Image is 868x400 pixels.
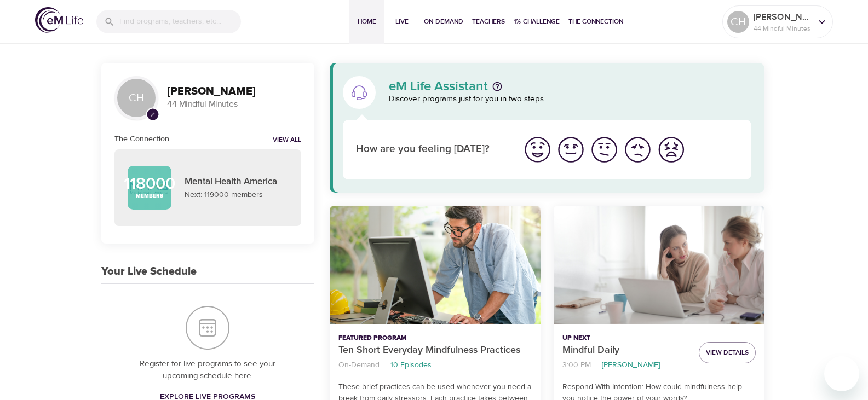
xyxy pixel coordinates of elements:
[167,85,301,98] h3: [PERSON_NAME]
[123,358,292,382] p: Register for live programs to see your upcoming schedule here.
[824,356,859,391] iframe: Button to launch messaging window
[621,133,654,166] button: I'm feeling bad
[384,358,386,373] li: ·
[273,136,301,145] a: View all notifications
[350,84,368,101] img: eM Life Assistant
[588,133,621,166] button: I'm feeling ok
[338,333,532,343] p: Featured Program
[554,133,588,166] button: I'm feeling good
[522,135,553,165] img: great
[124,176,175,192] p: 118000
[554,206,764,324] button: Mindful Daily
[562,358,690,373] nav: breadcrumb
[390,360,432,371] p: 10 Episodes
[727,11,749,33] div: CH
[119,10,241,33] input: Find programs, teachers, etc...
[35,7,83,33] img: logo
[114,133,169,145] h6: The Connection
[389,80,488,93] p: eM Life Assistant
[589,135,619,165] img: ok
[562,343,690,358] p: Mindful Daily
[699,342,756,363] button: View Details
[556,135,586,165] img: good
[754,24,812,33] p: 44 Mindful Minutes
[101,265,197,278] h3: Your Live Schedule
[562,333,690,343] p: Up Next
[562,360,591,371] p: 3:00 PM
[595,358,597,373] li: ·
[568,16,623,27] span: The Connection
[338,358,532,373] nav: breadcrumb
[167,98,301,111] p: 44 Mindful Minutes
[472,16,505,27] span: Teachers
[656,135,686,165] img: worst
[136,192,163,200] p: Members
[356,142,508,158] p: How are you feeling [DATE]?
[185,175,288,189] p: Mental Health America
[389,93,752,106] p: Discover programs just for you in two steps
[186,306,229,350] img: Your Live Schedule
[354,16,380,27] span: Home
[754,10,812,24] p: [PERSON_NAME]
[185,189,288,201] p: Next: 119000 members
[521,133,554,166] button: I'm feeling great
[514,16,560,27] span: 1% Challenge
[654,133,688,166] button: I'm feeling worst
[389,16,415,27] span: Live
[114,76,158,120] div: CH
[424,16,463,27] span: On-Demand
[706,347,749,358] span: View Details
[338,343,532,358] p: Ten Short Everyday Mindfulness Practices
[623,135,653,165] img: bad
[330,206,541,324] button: Ten Short Everyday Mindfulness Practices
[602,360,660,371] p: [PERSON_NAME]
[338,360,380,371] p: On-Demand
